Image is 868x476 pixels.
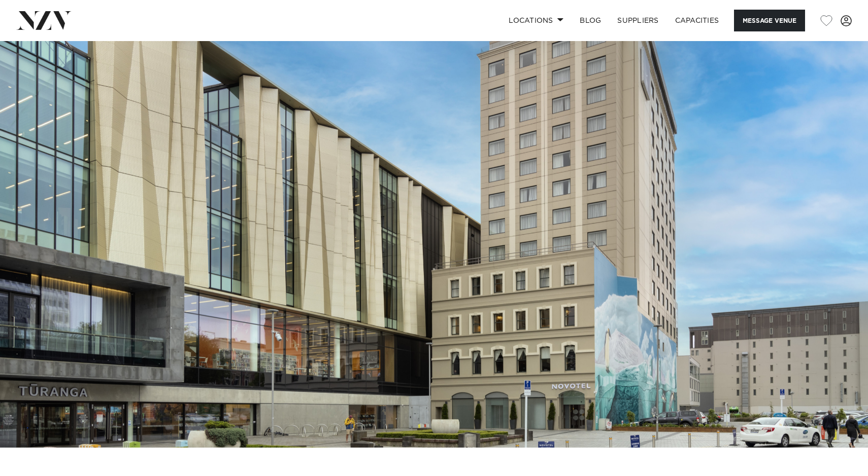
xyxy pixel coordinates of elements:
a: Locations [500,10,572,31]
a: SUPPLIERS [609,10,666,31]
a: Capacities [667,10,727,31]
button: Message Venue [734,10,805,31]
a: BLOG [572,10,609,31]
img: nzv-logo.png [16,11,72,29]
